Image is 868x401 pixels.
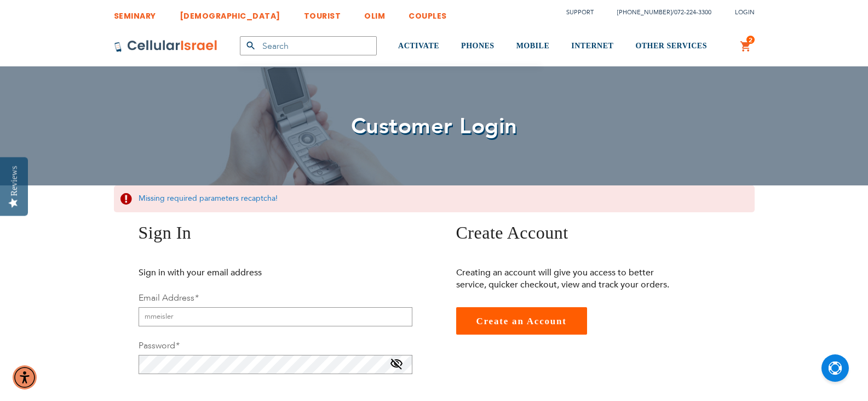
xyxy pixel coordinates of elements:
[139,340,179,352] label: Password
[461,26,495,67] a: PHONES
[114,185,755,212] div: Missing required parameters recaptcha!
[114,3,156,23] a: SEMINARY
[240,36,377,55] input: Search
[456,223,568,242] span: Create Account
[606,4,711,20] li: /
[351,111,518,142] span: Customer Login
[139,292,198,304] label: Email Address
[516,26,550,67] a: MOBILE
[398,26,439,67] a: ACTIVATE
[114,39,218,53] img: Cellular Israel Logo
[398,42,439,50] span: ACTIVATE
[566,8,594,16] a: Support
[456,307,587,335] a: Create an Account
[635,42,707,50] span: OTHER SERVICES
[180,3,280,23] a: [DEMOGRAPHIC_DATA]
[735,8,755,16] span: Login
[461,42,495,50] span: PHONES
[749,36,752,44] span: 2
[571,42,613,50] span: INTERNET
[740,40,752,53] a: 2
[635,26,707,67] a: OTHER SERVICES
[571,26,613,67] a: INTERNET
[516,42,550,50] span: MOBILE
[139,223,192,242] span: Sign In
[456,267,678,291] p: Creating an account will give you access to better service, quicker checkout, view and track your...
[139,267,360,279] p: Sign in with your email address
[617,8,672,16] a: [PHONE_NUMBER]
[476,316,567,326] span: Create an Account
[13,365,37,389] div: Accessibility Menu
[304,3,341,23] a: TOURIST
[409,3,447,23] a: COUPLES
[674,8,711,16] a: 072-224-3300
[364,3,385,23] a: OLIM
[9,166,19,196] div: Reviews
[139,307,412,326] input: Email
